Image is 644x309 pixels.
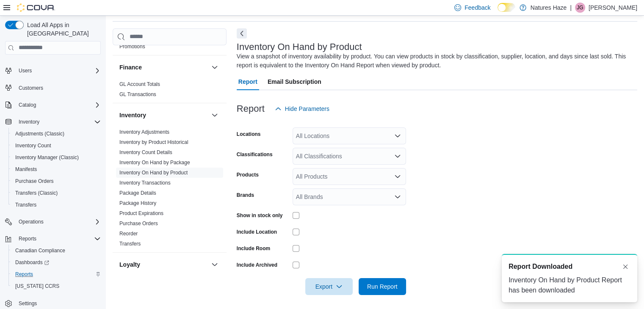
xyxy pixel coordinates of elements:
[8,257,104,268] a: Dashboards
[8,268,104,280] button: Reports
[8,128,104,140] button: Adjustments (Classic)
[8,140,104,152] button: Inventory Count
[15,283,59,290] span: [US_STATE] CCRS
[15,66,35,76] button: Users
[15,217,101,227] span: Operations
[119,190,156,196] a: Package Details
[8,245,104,257] button: Canadian Compliance
[8,175,104,187] button: Purchase Orders
[12,152,82,163] a: Inventory Manager (Classic)
[119,111,146,119] h3: Inventory
[237,131,261,138] label: Locations
[8,199,104,211] button: Transfers
[310,278,348,295] span: Export
[119,260,140,269] h3: Loyalty
[210,110,220,120] button: Inventory
[12,152,101,163] span: Inventory Manager (Classic)
[15,234,40,244] button: Reports
[12,200,40,210] a: Transfers
[359,278,406,295] button: Run Report
[12,141,101,151] span: Inventory Count
[119,91,156,97] a: GL Transactions
[367,282,398,291] span: Run Report
[15,83,101,93] span: Customers
[285,105,329,113] span: Hide Parameters
[237,262,277,268] label: Include Archived
[238,73,257,90] span: Report
[12,246,69,256] a: Canadian Compliance
[509,275,630,295] div: Inventory On Hand by Product Report has been downloaded
[575,3,585,13] div: Janet Gilliver
[531,3,567,13] p: Natures Haze
[15,154,79,161] span: Inventory Manager (Classic)
[12,129,101,139] span: Adjustments (Classic)
[12,269,101,279] span: Reports
[15,298,101,309] span: Settings
[12,188,61,198] a: Transfers (Classic)
[570,3,572,13] p: |
[15,271,33,278] span: Reports
[15,66,101,76] span: Users
[15,298,40,309] a: Settings
[119,159,190,166] span: Inventory On Hand by Package
[237,104,265,114] h3: Report
[12,257,53,268] a: Dashboards
[119,179,171,186] span: Inventory Transactions
[119,200,156,206] a: Package History
[15,100,101,110] span: Catalog
[210,62,220,72] button: Finance
[237,212,283,219] label: Show in stock only
[19,235,36,242] span: Reports
[15,100,39,110] button: Catalog
[237,245,270,252] label: Include Room
[119,139,188,145] a: Inventory by Product Historical
[15,83,47,93] a: Customers
[2,216,104,228] button: Operations
[210,259,220,270] button: Loyalty
[119,170,188,176] a: Inventory On Hand by Product
[12,141,55,151] a: Inventory Count
[119,220,158,227] span: Purchase Orders
[237,171,259,178] label: Products
[12,129,68,139] a: Adjustments (Classic)
[119,200,156,207] span: Package History
[119,190,156,196] span: Package Details
[577,3,583,13] span: JG
[15,201,36,208] span: Transfers
[119,160,190,166] a: Inventory On Hand by Package
[15,247,65,254] span: Canadian Compliance
[12,176,57,186] a: Purchase Orders
[19,102,36,108] span: Catalog
[498,3,515,12] input: Dark Mode
[119,260,208,269] button: Loyalty
[15,234,101,244] span: Reports
[19,67,32,74] span: Users
[237,52,633,70] div: View a snapshot of inventory availability by product. You can view products in stock by classific...
[119,210,163,216] a: Product Expirations
[15,142,51,149] span: Inventory Count
[509,262,630,272] div: Notification
[119,81,160,88] span: GL Account Totals
[119,240,141,247] span: Transfers
[12,200,101,210] span: Transfers
[8,152,104,163] button: Inventory Manager (Classic)
[237,42,362,52] h3: Inventory On Hand by Product
[15,117,43,127] button: Inventory
[2,65,104,77] button: Users
[119,63,142,72] h3: Finance
[12,281,63,291] a: [US_STATE] CCRS
[620,262,630,272] button: Dismiss toast
[119,91,156,98] span: GL Transactions
[119,221,158,226] a: Purchase Orders
[12,246,101,256] span: Canadian Compliance
[394,193,401,200] button: Open list of options
[464,3,490,12] span: Feedback
[15,259,49,266] span: Dashboards
[394,173,401,180] button: Open list of options
[394,153,401,160] button: Open list of options
[119,231,138,237] a: Reorder
[271,100,333,117] button: Hide Parameters
[2,233,104,245] button: Reports
[12,188,101,198] span: Transfers (Classic)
